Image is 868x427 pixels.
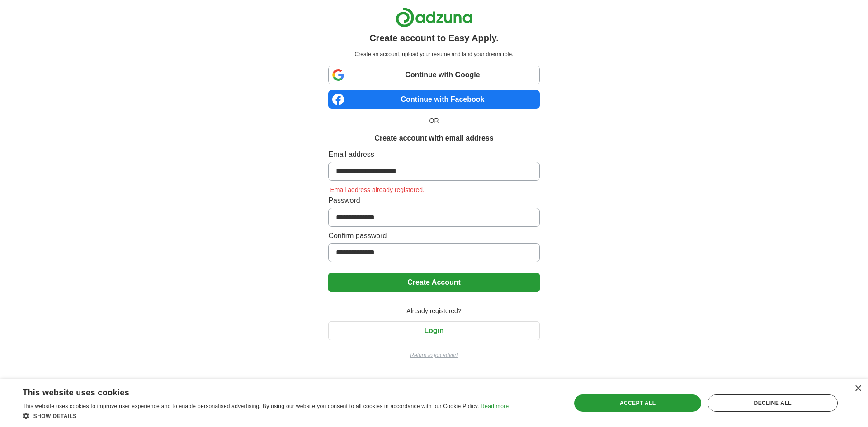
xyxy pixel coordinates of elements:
img: Adzuna logo [396,7,472,28]
span: Show details [33,413,77,419]
h1: Create account to Easy Apply. [369,31,499,45]
a: Continue with Google [328,66,539,84]
span: This website uses cookies to improve user experience and to enable personalised advertising. By u... [23,403,479,409]
button: Create Account [328,273,539,292]
a: Read more, opens a new window [481,403,509,409]
div: Accept all [574,394,702,412]
div: Close [854,385,861,392]
span: OR [424,116,444,126]
a: Return to job advert [328,351,539,359]
div: Show details [23,411,509,420]
button: Login [328,321,539,340]
a: Continue with Facebook [328,90,539,109]
p: Create an account, upload your resume and land your dream role. [330,50,538,58]
div: This website uses cookies [23,385,486,398]
div: Decline all [708,394,838,412]
a: Login [328,327,539,334]
label: Email address [328,149,539,160]
span: Already registered? [401,306,467,316]
span: Email address already registered. [328,186,426,193]
h1: Create account with email address [374,133,493,144]
label: Password [328,195,539,206]
label: Confirm password [328,230,539,241]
